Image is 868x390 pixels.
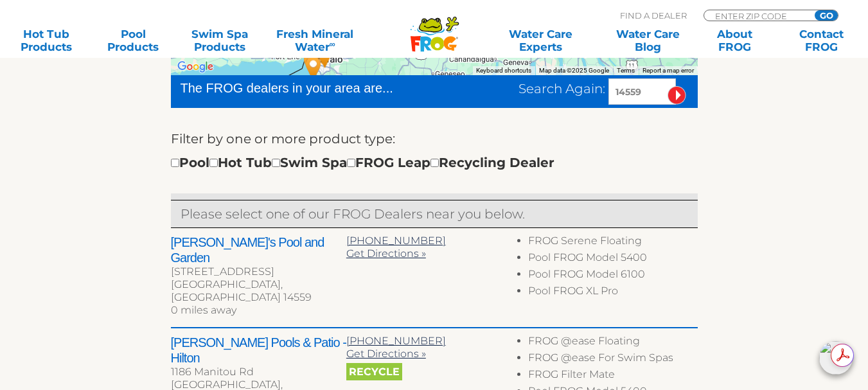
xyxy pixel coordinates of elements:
li: FROG Serene Floating [528,235,697,251]
sup: ∞ [330,39,335,49]
input: GO [815,10,838,21]
div: [GEOGRAPHIC_DATA], [GEOGRAPHIC_DATA] 14559 [171,278,346,304]
p: Please select one of our FROG Dealers near you below. [181,204,688,224]
span: 0 miles away [171,304,236,316]
li: Pool FROG Model 6100 [528,268,697,285]
input: Zip Code Form [714,10,801,21]
button: Keyboard shortcuts [476,66,531,75]
label: Filter by one or more product type: [171,129,395,149]
a: [PHONE_NUMBER] [346,335,446,347]
a: Fresh MineralWater∞ [273,28,357,53]
a: Swim SpaProducts [186,28,254,53]
a: Water CareBlog [614,28,682,53]
a: [PHONE_NUMBER] [346,235,446,247]
li: Pool FROG XL Pro [528,285,697,301]
div: [STREET_ADDRESS] [171,265,346,278]
h2: [PERSON_NAME]'s Pool and Garden [171,235,346,265]
li: FROG @ease For Swim Spas [528,351,697,368]
input: Submit [668,86,686,105]
a: AboutFROG [701,28,768,53]
a: ContactFROG [788,28,855,53]
a: Water CareExperts [486,28,595,53]
div: Colley's Pools & Spas - Hamburg - 61 miles away. [297,46,326,81]
span: Search Again: [518,81,605,96]
a: PoolProducts [100,28,167,53]
span: Recycle [346,363,402,380]
img: Google [174,58,217,75]
h2: [PERSON_NAME] Pools & Patio - Hilton [171,335,346,366]
a: Terms (opens in new tab) [617,67,635,74]
a: Get Directions » [346,247,426,260]
a: Report a map error [642,67,694,74]
div: Pool Hot Tub Swim Spa FROG Leap Recycling Dealer [171,152,554,173]
a: Open this area in Google Maps (opens a new window) [174,58,217,75]
div: The FROG dealers in your area are... [181,78,439,98]
li: FROG @ease Floating [528,335,697,351]
a: Get Directions » [346,348,426,360]
li: FROG Filter Mate [528,368,697,385]
span: Map data ©2025 Google [539,67,609,74]
img: openIcon [819,341,853,375]
p: Find A Dealer [620,10,687,21]
a: Hot TubProducts [13,28,80,53]
li: Pool FROG Model 5400 [528,251,697,268]
div: 1186 Manitou Rd [171,366,346,378]
div: Fisher Pools & Supplies - 61 miles away. [299,51,328,85]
